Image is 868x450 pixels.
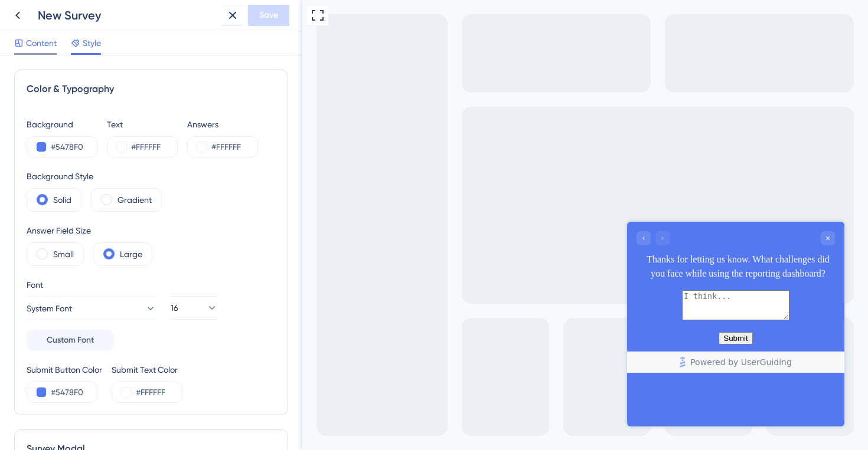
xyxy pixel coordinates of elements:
div: Font [27,278,156,292]
div: Background Style [27,169,162,183]
div: Submit Button Color [27,363,102,377]
span: Content [26,36,57,50]
div: Color & Typography [27,82,276,96]
div: Background [27,117,97,132]
label: Solid [53,193,71,207]
span: Save [259,8,278,22]
button: 16 [171,296,218,320]
iframe: UserGuiding Survey [325,222,542,426]
span: System Font [27,301,72,316]
button: Custom Font [27,330,114,351]
label: Large [120,247,142,261]
span: Custom Font [47,333,94,347]
div: New Survey [38,7,217,24]
label: Small [53,247,74,261]
button: Save [248,5,289,26]
button: System Font [27,297,156,320]
div: Answers [187,117,258,132]
label: Gradient [118,193,152,207]
span: 16 [171,301,178,315]
div: Text [107,117,178,132]
div: Answer Field Size [27,224,152,238]
span: Style [83,36,101,50]
div: Submit Text Color [112,363,182,377]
